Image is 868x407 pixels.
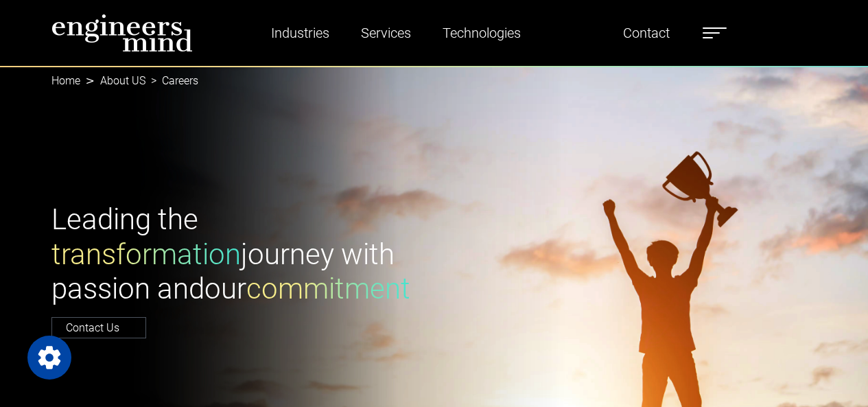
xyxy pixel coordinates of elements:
[51,74,80,87] a: Home
[355,17,417,49] a: Services
[51,14,193,52] img: logo
[618,17,675,49] a: Contact
[51,237,241,271] span: transformation
[145,73,198,89] li: Careers
[100,74,145,87] a: About US
[266,17,335,49] a: Industries
[51,202,426,306] h1: Leading the journey with passion and our
[437,17,526,49] a: Technologies
[51,317,146,338] a: Contact Us
[51,66,817,96] nav: breadcrumb
[246,272,410,305] span: commitment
